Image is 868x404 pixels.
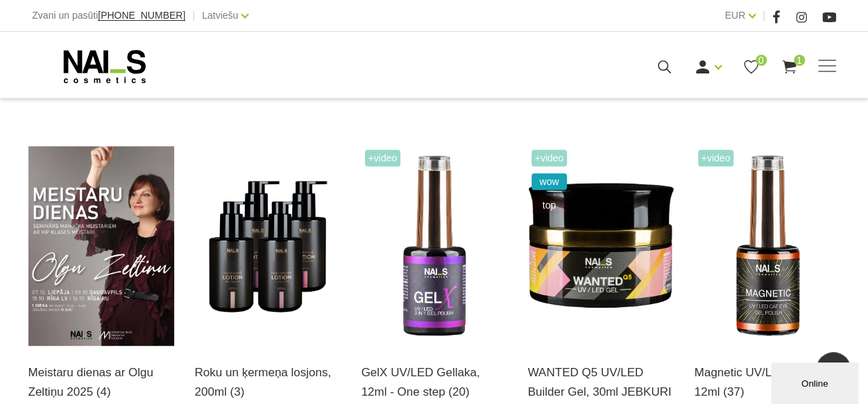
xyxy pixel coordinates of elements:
img: ✨ Meistaru dienas ar Olgu Zeltiņu 2025 ✨🍂 RUDENS / Seminārs manikīra meistariem 🍂📍 Liepāja – 7. o... [28,146,174,346]
iframe: chat widget [771,360,861,404]
a: 1 [781,58,798,76]
a: Meistaru dienas ar Olgu Zeltiņu 2025 (4) [28,363,174,401]
a: Magnetic UV/LED Gellaka, 12ml (37) [695,363,840,401]
img: BAROJOŠS roku un ķermeņa LOSJONSBALI COCONUT barojošs roku un ķermeņa losjons paredzēts jebkura t... [195,146,341,346]
span: 0 [756,55,767,66]
a: 0 [742,58,760,76]
img: Gels WANTED NAILS cosmetics tehniķu komanda ir radījusi gelu, kas ilgi jau ir katra meistara mekl... [528,146,674,346]
a: GelX UV/LED Gellaka, 12ml - One step (20) [361,363,507,401]
span: +Video [365,150,401,166]
img: Trīs vienā - bāze, tonis, tops (trausliem nagiem vēlams papildus lietot bāzi). Ilgnoturīga un int... [361,146,507,346]
a: Latviešu [202,7,238,24]
span: top [531,197,568,213]
span: +Video [698,150,734,166]
div: Zvani un pasūti [32,7,185,24]
a: EUR [725,7,746,24]
span: [PHONE_NUMBER] [98,10,185,21]
a: Roku un ķermeņa losjons, 200ml (3) [195,363,341,401]
span: +Video [531,150,568,166]
span: | [763,7,765,24]
span: 1 [794,55,805,66]
a: [PHONE_NUMBER] [98,10,185,21]
img: Ilgnoturīga gellaka, kas sastāv no metāla mikrodaļiņām, kuras īpaša magnēta ietekmē var pārvērst ... [695,146,840,346]
span: wow [531,173,568,190]
span: | [192,7,195,24]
